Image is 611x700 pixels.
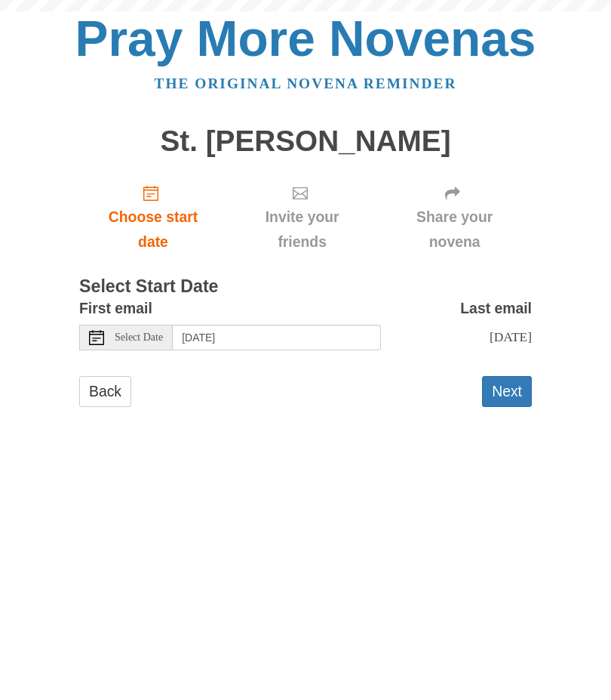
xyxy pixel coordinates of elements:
a: Pray More Novenas [75,11,536,66]
button: Next [482,376,532,407]
h3: Select Start Date [79,277,532,297]
span: Share your novena [392,205,517,254]
span: Choose start date [94,205,212,254]
a: The original novena reminder [155,76,457,91]
label: First email [79,296,152,321]
div: Click "Next" to confirm your start date first. [377,172,532,262]
div: Click "Next" to confirm your start date first. [227,172,377,262]
span: [DATE] [490,329,532,344]
span: Invite your friends [242,205,362,254]
h1: St. [PERSON_NAME] [79,125,532,158]
span: Select Date [115,332,163,343]
a: Choose start date [79,172,227,262]
a: Back [79,376,131,407]
label: Last email [460,296,532,321]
